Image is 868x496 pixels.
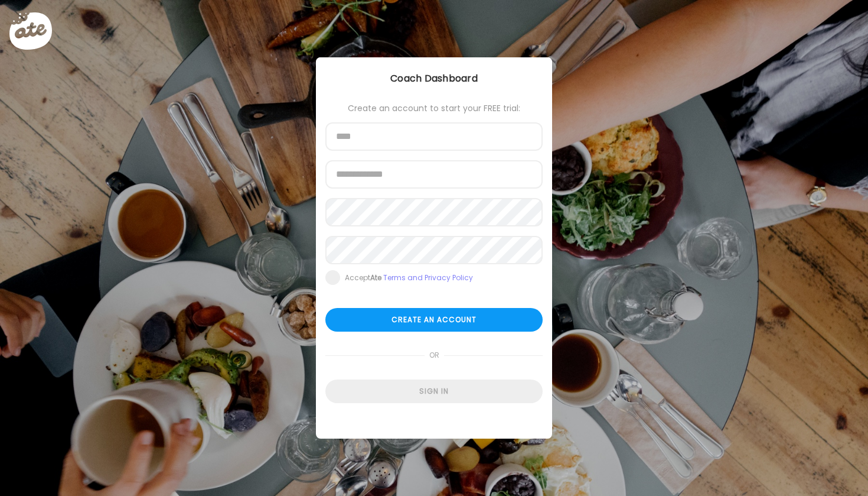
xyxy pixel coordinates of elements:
div: Accept [345,273,473,283]
span: or [425,343,444,367]
b: Ate [370,273,381,283]
div: Sign in [325,380,543,403]
a: Terms and Privacy Policy [383,273,473,283]
div: Coach Dashboard [316,72,552,86]
div: Create an account [325,308,543,332]
div: Create an account to start your FREE trial: [325,103,543,113]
